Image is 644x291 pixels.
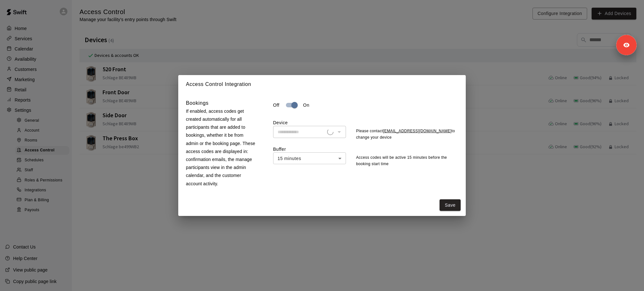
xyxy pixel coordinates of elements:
h2: Access Control Integration [178,75,466,94]
p: If enabled, access codes get created automatically for all participants that are added to booking... [186,107,257,188]
p: On [303,102,310,109]
h6: Bookings [186,99,209,107]
label: Buffer [273,146,346,152]
button: Save [440,199,461,211]
label: Device [273,120,288,125]
p: Please contact to change your device [356,128,458,141]
u: [EMAIL_ADDRESS][DOMAIN_NAME] [383,129,452,133]
p: Off [273,102,280,109]
div: 15 minutes [273,152,346,164]
p: Access codes will be active 15 minutes before the booking start time [356,155,458,167]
